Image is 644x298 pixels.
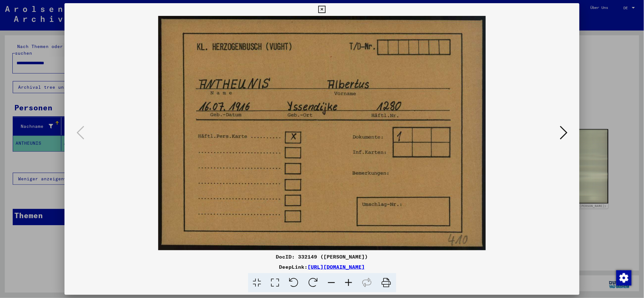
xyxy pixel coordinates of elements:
[64,253,580,260] div: DocID: 332149 ([PERSON_NAME])
[616,270,632,286] img: Zustimmung ändern
[86,16,558,250] img: 001.jpg
[64,263,580,271] div: DeepLink:
[308,264,365,270] a: [URL][DOMAIN_NAME]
